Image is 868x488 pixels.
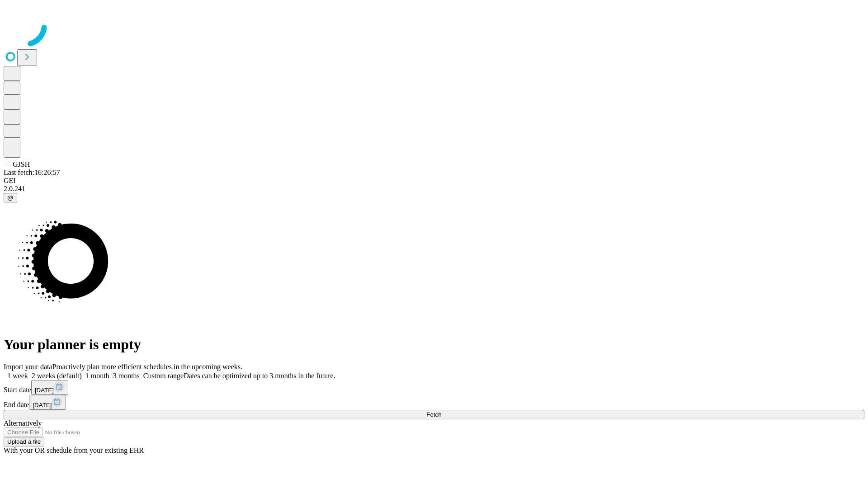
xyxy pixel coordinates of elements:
[4,380,864,395] div: Start date
[35,387,54,394] span: [DATE]
[33,402,52,408] span: [DATE]
[4,169,60,176] span: Last fetch: 16:26:57
[4,363,52,371] span: Import your data
[184,372,335,380] span: Dates can be optimized up to 3 months in the future.
[4,193,17,202] button: @
[85,372,109,380] span: 1 month
[4,177,864,185] div: GEI
[29,395,66,410] button: [DATE]
[426,411,441,418] span: Fetch
[7,194,14,201] span: @
[31,380,68,395] button: [DATE]
[4,185,864,193] div: 2.0.241
[13,160,30,168] span: GJSH
[4,419,42,427] span: Alternatively
[113,372,140,380] span: 3 months
[4,395,864,410] div: End date
[7,372,28,380] span: 1 week
[4,336,864,353] h1: Your planner is empty
[4,446,144,454] span: With your OR schedule from your existing EHR
[4,410,864,419] button: Fetch
[4,437,44,446] button: Upload a file
[52,363,242,371] span: Proactively plan more efficient schedules in the upcoming weeks.
[143,372,184,380] span: Custom range
[32,372,82,380] span: 2 weeks (default)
